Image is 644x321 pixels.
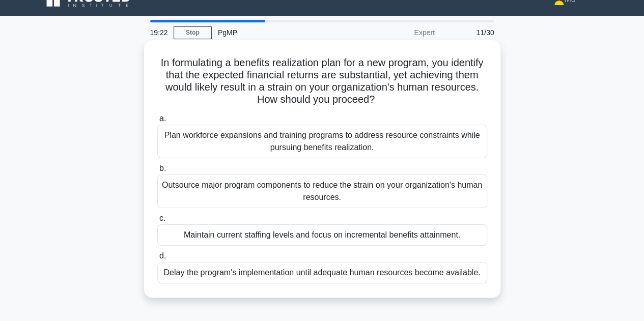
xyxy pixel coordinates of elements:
div: Expert [352,22,441,43]
div: PgMP [212,22,352,43]
h5: In formulating a benefits realization plan for a new program, you identify that the expected fina... [156,56,488,106]
span: b. [159,164,166,172]
div: Maintain current staffing levels and focus on incremental benefits attainment. [157,224,487,246]
div: 19:22 [144,22,174,43]
span: d. [159,251,166,260]
a: Stop [174,26,212,39]
div: 11/30 [441,22,500,43]
div: Outsource major program components to reduce the strain on your organization's human resources. [157,174,487,208]
div: Delay the program's implementation until adequate human resources become available. [157,262,487,283]
span: a. [159,114,166,123]
span: c. [159,214,165,222]
div: Plan workforce expansions and training programs to address resource constraints while pursuing be... [157,125,487,158]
